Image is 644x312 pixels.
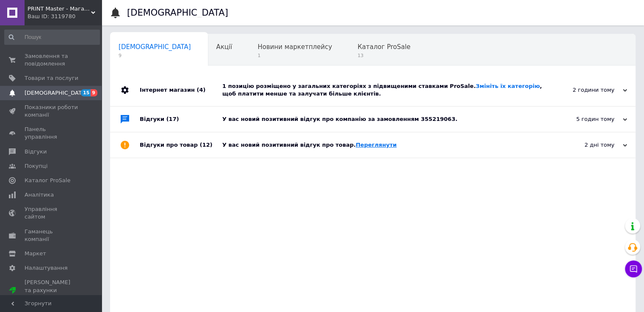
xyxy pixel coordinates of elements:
[542,141,627,149] div: 2 дні тому
[222,82,542,98] div: 1 позицію розміщено у загальних категоріях з підвищеними ставками ProSale. , щоб платити менше та...
[25,148,47,156] span: Відгуки
[200,142,213,148] span: (12)
[257,43,332,51] span: Новини маркетплейсу
[542,115,627,123] div: 5 годин тому
[166,116,179,122] span: (17)
[25,89,87,97] span: [DEMOGRAPHIC_DATA]
[542,86,627,94] div: 2 години тому
[81,89,91,96] span: 15
[357,43,410,51] span: Каталог ProSale
[625,260,642,277] button: Чат з покупцем
[91,89,97,96] span: 9
[119,52,191,59] span: 9
[25,104,78,119] span: Показники роботи компанії
[25,294,78,302] div: Prom топ
[357,52,410,59] span: 13
[127,8,228,18] h1: [DEMOGRAPHIC_DATA]
[196,87,205,93] span: (4)
[25,162,47,170] span: Покупці
[25,52,78,68] span: Замовлення та повідомлення
[25,205,78,221] span: Управління сайтом
[119,43,191,51] span: [DEMOGRAPHIC_DATA]
[25,74,78,82] span: Товари та послуги
[216,43,232,51] span: Акції
[140,107,222,132] div: Відгуки
[28,5,91,13] span: PRINT Master - Магазин філаменту (пластику) для 3Д принтерів, оптичних систем зв'язку та спецтехніки
[140,74,222,106] div: Інтернет магазин
[475,83,539,89] a: Змініть їх категорію
[25,279,78,302] span: [PERSON_NAME] та рахунки
[257,52,332,59] span: 1
[25,191,54,199] span: Аналітика
[28,13,102,20] div: Ваш ID: 3119780
[25,177,70,184] span: Каталог ProSale
[140,132,222,158] div: Відгуки про товар
[25,228,78,243] span: Гаманець компанії
[356,142,397,148] a: Переглянути
[222,115,542,123] div: У вас новий позитивний відгук про компанію за замовленням 355219063.
[25,250,46,257] span: Маркет
[25,126,78,141] span: Панель управління
[222,141,542,149] div: У вас новий позитивний відгук про товар.
[25,264,68,272] span: Налаштування
[4,30,100,45] input: Пошук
